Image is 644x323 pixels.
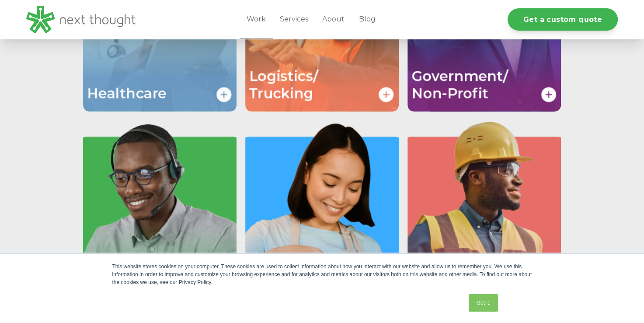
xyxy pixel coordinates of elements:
div: This website stores cookies on your computer. These cookies are used to collect information about... [112,263,532,286]
img: LG - NextThought Logo [26,6,136,33]
a: Got it. [469,294,498,312]
a: Get a custom quote [508,8,618,31]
